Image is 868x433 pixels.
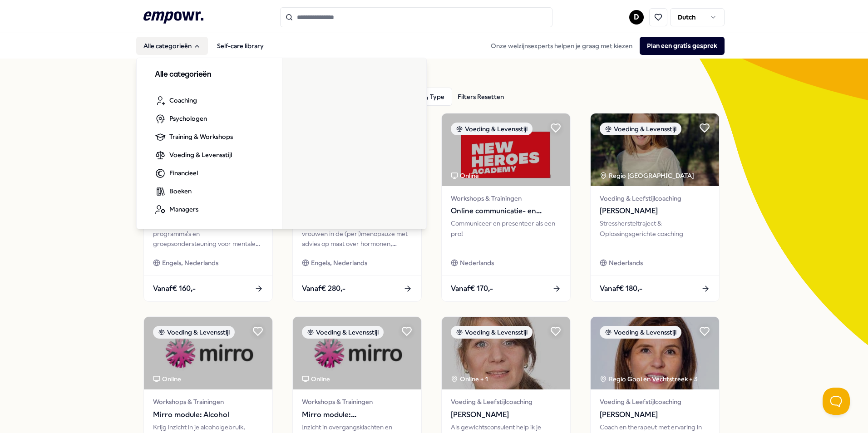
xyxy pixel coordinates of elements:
span: Engels, Nederlands [162,258,218,268]
a: Managers [148,201,206,219]
span: Boeken [169,186,192,196]
div: Voeding & Levensstijl [600,123,681,135]
img: package image [442,113,570,186]
span: Voeding & Leefstijlcoaching [451,397,561,407]
span: Online communicatie- en presentatietrainingen – New Heroes Academy [451,205,561,217]
div: [PERSON_NAME] biedt persoonlijke programma's en groepsondersteuning voor mentale veerkracht en vi... [153,218,263,249]
button: D [629,10,644,25]
div: Online [153,374,181,384]
span: [PERSON_NAME] [600,205,710,217]
span: Engels, Nederlands [311,258,367,268]
a: Voeding & Levensstijl [148,146,239,164]
img: package image [293,317,421,389]
span: [PERSON_NAME] [600,409,710,421]
img: package image [442,317,570,389]
a: Boeken [148,182,199,201]
span: Financieel [169,168,198,178]
a: Financieel [148,164,205,182]
div: Onze welzijnsexperts helpen je graag met kiezen [483,37,725,55]
span: Workshops & Trainingen [302,397,412,407]
input: Search for products, categories or subcategories [280,7,552,27]
div: Voeding & Levensstijl [153,326,235,339]
img: package image [591,317,719,389]
button: Plan een gratis gesprek [640,37,725,55]
div: Voeding & Levensstijl [302,326,384,339]
span: Managers [169,204,198,214]
a: Psychologen [148,110,214,128]
div: Online [451,171,479,181]
h3: Alle categorieën [155,69,264,81]
span: Voeding & Levensstijl [169,150,232,160]
span: Voeding & Leefstijlcoaching [600,397,710,407]
div: Online + 1 [451,374,488,384]
img: package image [591,113,719,186]
a: Coaching [148,92,204,110]
a: Self-care library [210,37,271,55]
div: Voeding & Levensstijl [451,326,533,339]
a: Training & Workshops [148,128,240,146]
div: Alle categorieën [137,58,427,230]
button: Alle categorieën [136,37,208,55]
button: Type [413,88,452,106]
span: Nederlands [460,258,494,268]
span: Psychologen [169,113,207,123]
div: Regio Gooi en Vechtstreek + 3 [600,374,698,384]
span: Training & Workshops [169,132,233,142]
span: Nederlands [609,258,643,268]
div: Communiceer en presenteer als een pro! [451,218,561,249]
span: Vanaf € 180,- [600,283,642,295]
span: Vanaf € 280,- [302,283,345,295]
span: Vanaf € 160,- [153,283,196,295]
span: Voeding & Leefstijlcoaching [600,193,710,203]
span: Workshops & Trainingen [153,397,263,407]
div: Stresshersteltraject & Oplossingsgerichte coaching [600,218,710,249]
div: Het AAYA Overgang Consult helpt vrouwen in de (peri)menopauze met advies op maat over hormonen, m... [302,218,412,249]
div: Voeding & Levensstijl [451,123,533,135]
img: package image [144,317,272,389]
a: package imageVoeding & LevensstijlRegio [GEOGRAPHIC_DATA] Voeding & Leefstijlcoaching[PERSON_NAME... [590,113,720,302]
span: Mirro module: Alcohol [153,409,263,421]
span: Coaching [169,95,197,105]
div: Online [302,374,330,384]
div: Regio [GEOGRAPHIC_DATA] [600,171,695,181]
iframe: Help Scout Beacon - Open [823,388,850,415]
nav: Main [136,37,271,55]
a: package imageVoeding & LevensstijlOnlineWorkshops & TrainingenOnline communicatie- en presentatie... [441,113,571,302]
div: Voeding & Levensstijl [600,326,681,339]
span: [PERSON_NAME] [451,409,561,421]
span: Mirro module: Overgangsklachten [302,409,412,421]
span: Workshops & Trainingen [451,193,561,203]
div: Filters Resetten [458,92,504,102]
span: Vanaf € 170,- [451,283,493,295]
